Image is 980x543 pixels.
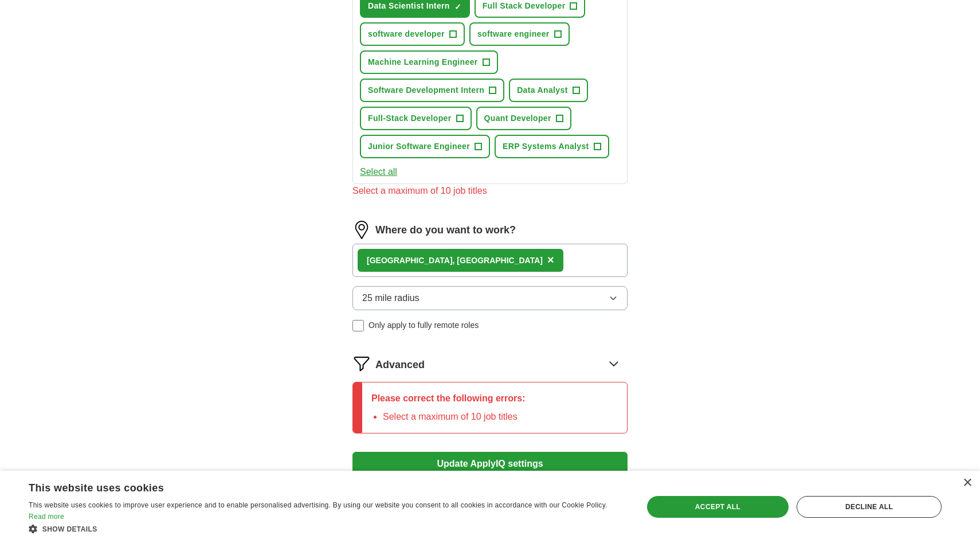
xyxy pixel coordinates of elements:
span: ✓ [454,2,461,11]
span: Show details [42,525,97,533]
span: ERP Systems Analyst [503,140,589,153]
span: 25 mile radius [362,291,420,305]
p: Please correct the following errors: [371,392,526,405]
div: Close [963,479,971,487]
span: software engineer [477,28,550,40]
button: Select all [360,165,397,179]
li: Select a maximum of 10 job titles [383,410,526,424]
span: Data Analyst [517,84,568,96]
span: Machine Learning Engineer [368,56,478,68]
span: software developer [368,28,445,40]
input: Only apply to fully remote roles [352,320,364,331]
img: location.png [352,221,371,239]
span: Junior Software Engineer [368,140,470,153]
button: Junior Software Engineer [360,135,490,158]
span: Only apply to fully remote roles [369,319,479,331]
span: Full-Stack Developer [368,112,452,124]
div: [GEOGRAPHIC_DATA], [GEOGRAPHIC_DATA] [367,255,543,267]
button: Update ApplyIQ settings [352,452,628,476]
button: Quant Developer [476,107,571,130]
button: 25 mile radius [352,286,628,310]
span: Advanced [375,357,425,373]
div: Select a maximum of 10 job titles [352,184,628,198]
button: × [547,252,554,269]
label: Where do you want to work? [375,222,516,238]
div: Show details [29,523,625,534]
button: ERP Systems Analyst [495,135,609,158]
div: This website uses cookies [29,478,596,495]
button: software developer [360,22,465,46]
button: Data Analyst [509,79,588,102]
button: Machine Learning Engineer [360,50,498,74]
div: Decline all [797,496,942,518]
button: Software Development Intern [360,79,504,102]
span: Software Development Intern [368,84,484,96]
div: Accept all [647,496,789,518]
button: software engineer [469,22,570,46]
span: × [547,253,554,266]
span: Quant Developer [484,112,551,124]
img: filter [352,354,371,373]
span: This website uses cookies to improve user experience and to enable personalised advertising. By u... [29,501,607,509]
a: Read more, opens a new window [29,513,64,521]
button: Full-Stack Developer [360,107,472,130]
